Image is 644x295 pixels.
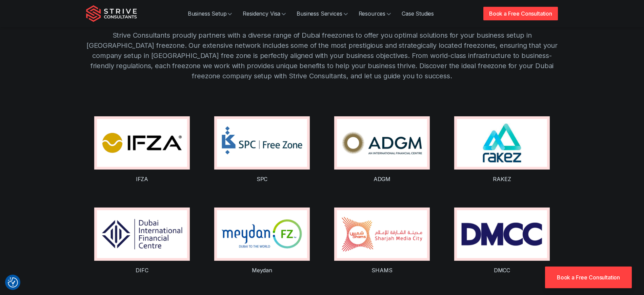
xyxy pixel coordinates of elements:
a: IFZA [136,176,148,182]
button: Consent Preferences [8,277,18,288]
a: Business Setup [182,7,238,20]
img: RAKEZ logo [457,119,547,167]
a: ADGM [374,176,390,182]
a: Case Studies [396,7,439,20]
img: Revisit consent button [8,277,18,288]
a: Meydan [252,267,272,274]
a: Book a Free Consultation [483,7,558,20]
img: ADGM logo [337,119,427,167]
img: Strive Consultants [86,5,137,22]
a: RAKEZ [493,176,511,182]
img: IFZA logo [97,119,187,167]
a: SHAMS [371,267,392,274]
a: DMCC [494,267,510,274]
a: Resources [353,7,397,20]
img: Meydan logo [217,210,307,258]
img: SPC logo [217,119,307,167]
img: DMCC logo [457,210,547,258]
img: SHAMS logo [337,210,427,258]
a: DIFC [136,267,148,274]
a: SPC [257,176,268,182]
a: Book a Free Consultation [545,267,632,288]
a: Business Services [291,7,353,20]
p: Strive Consultants proudly partners with a diverse range of Dubai freezones to offer you optimal ... [86,30,558,81]
img: DIFC logo [97,210,187,258]
a: Residency Visa [237,7,291,20]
